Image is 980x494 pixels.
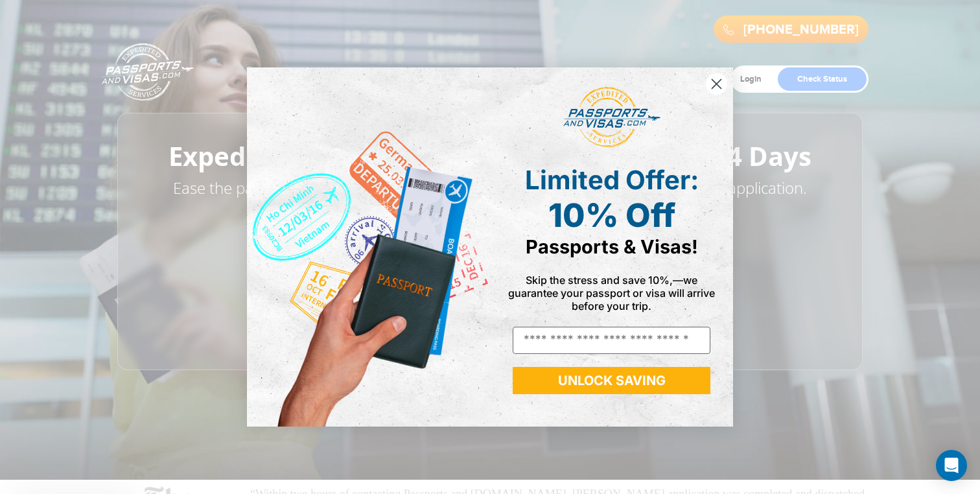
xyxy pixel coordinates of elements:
div: Open Intercom Messenger [936,450,967,481]
span: Limited Offer: [525,164,699,196]
img: passports and visas [563,87,660,148]
span: 10% Off [548,196,675,235]
button: UNLOCK SAVING [513,367,710,394]
span: Passports & Visas! [526,235,698,258]
img: de9cda0d-0715-46ca-9a25-073762a91ba7.png [247,67,490,426]
button: Close dialog [705,73,728,95]
span: Skip the stress and save 10%,—we guarantee your passport or visa will arrive before your trip. [508,274,715,312]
